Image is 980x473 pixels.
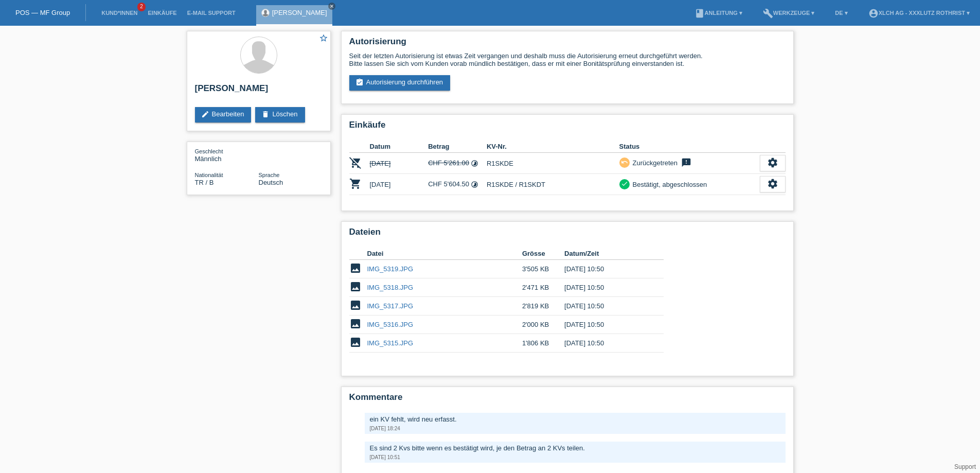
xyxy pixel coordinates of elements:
a: IMG_5316.JPG [367,321,414,328]
a: editBearbeiten [195,107,252,122]
td: [DATE] [370,153,429,174]
td: 2'819 KB [522,297,564,316]
a: IMG_5319.JPG [367,265,414,273]
a: Kund*innen [96,10,142,16]
i: edit [201,110,209,118]
a: E-Mail Support [182,10,241,16]
i: account_circle [868,8,879,19]
i: image [349,336,362,348]
a: IMG_5317.JPG [367,302,414,310]
th: Status [619,141,760,153]
div: Seit der letzten Autorisierung ist etwas Zeit vergangen und deshalb muss die Autorisierung erneut... [349,52,786,67]
td: 3'505 KB [522,260,564,278]
i: image [349,281,362,293]
i: undo [621,159,628,166]
div: Zurückgetreten [630,157,678,168]
td: 2'000 KB [522,316,564,334]
td: 2'471 KB [522,278,564,297]
td: [DATE] 10:50 [564,334,649,353]
td: [DATE] [370,174,429,195]
i: Fixe Raten - Zinsübernahme durch Kunde (24 Raten) [471,160,478,167]
a: IMG_5318.JPG [367,284,414,291]
a: assignment_turned_inAutorisierung durchführen [349,75,451,91]
a: DE ▾ [830,10,852,16]
a: account_circleXLCH AG - XXXLutz Rothrist ▾ [863,10,975,16]
th: Datum/Zeit [564,248,649,260]
th: KV-Nr. [487,141,619,153]
i: image [349,262,362,274]
a: [PERSON_NAME] [272,9,327,16]
th: Datum [370,141,429,153]
th: Betrag [428,141,487,153]
h2: [PERSON_NAME] [195,83,323,99]
a: deleteLöschen [255,107,305,122]
a: Support [954,463,976,470]
i: POSP00027572 [349,178,362,190]
a: star_border [319,33,328,44]
div: Es sind 2 Kvs bitte wenn es bestätigt wird, je den Betrag an 2 KVs teilen. [370,444,780,452]
i: settings [767,178,778,189]
span: 2 [137,3,146,11]
td: [DATE] 10:50 [564,316,649,334]
div: [DATE] 10:51 [370,454,780,460]
th: Datei [367,248,522,260]
th: Grösse [522,248,564,260]
h2: Kommentare [349,392,786,408]
a: close [328,3,335,10]
span: Deutsch [259,179,283,186]
i: delete [261,110,270,118]
a: buildWerkzeuge ▾ [758,10,820,16]
span: Sprache [259,172,280,178]
span: Geschlecht [195,148,223,154]
td: R1SKDE / R1SKDT [487,174,619,195]
td: [DATE] 10:50 [564,297,649,316]
span: Türkei / B / 01.05.2017 [195,179,214,186]
div: Männlich [195,147,259,163]
div: [DATE] 18:24 [370,426,780,431]
a: bookAnleitung ▾ [689,10,747,16]
i: image [349,299,362,311]
h2: Dateien [349,227,786,242]
div: ein KV fehlt, wird neu erfasst. [370,415,780,423]
i: build [763,8,773,19]
td: CHF 5'261.00 [428,153,487,174]
i: settings [767,157,778,168]
i: POSP00027571 [349,156,362,169]
td: [DATE] 10:50 [564,278,649,297]
i: assignment_turned_in [355,78,364,86]
a: IMG_5315.JPG [367,339,414,347]
i: Fixe Raten - Zinsübernahme durch Kunde (24 Raten) [471,181,478,188]
i: close [329,4,334,9]
td: CHF 5'604.50 [428,174,487,195]
span: Nationalität [195,172,223,178]
a: Einkäufe [142,10,182,16]
h2: Autorisierung [349,37,786,52]
i: feedback [680,157,692,168]
h2: Einkäufe [349,120,786,135]
td: R1SKDE [487,153,619,174]
i: check [621,180,628,187]
i: book [694,8,705,19]
a: POS — MF Group [15,9,70,16]
div: Bestätigt, abgeschlossen [630,179,707,190]
i: star_border [319,33,328,43]
i: image [349,318,362,330]
td: 1'806 KB [522,334,564,353]
td: [DATE] 10:50 [564,260,649,278]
